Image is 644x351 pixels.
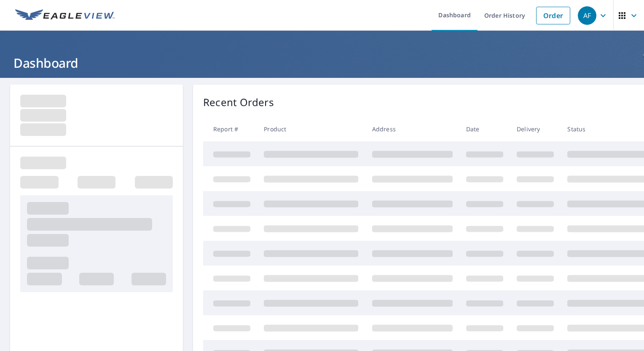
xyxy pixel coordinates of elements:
img: EV Logo [15,9,115,22]
th: Date [459,117,510,141]
div: AF [578,6,596,25]
th: Product [257,117,365,141]
p: Recent Orders [203,95,274,110]
th: Delivery [510,117,561,141]
h1: Dashboard [10,54,634,72]
th: Report # [203,117,257,141]
a: Order [536,7,570,24]
th: Address [365,117,459,141]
